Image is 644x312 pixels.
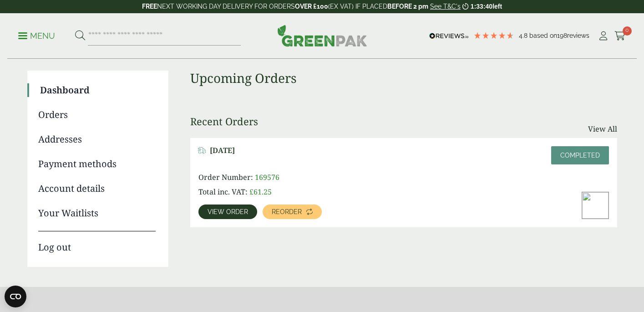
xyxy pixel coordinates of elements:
[208,209,248,215] span: View order
[387,3,428,10] strong: BEFORE 2 pm
[529,32,557,39] span: Based on
[567,32,589,39] span: reviews
[5,286,26,307] button: Open CMP widget
[623,26,632,36] span: 0
[40,83,156,97] a: Dashboard
[38,133,156,146] a: Addresses
[519,32,529,39] span: 4.8
[272,209,302,215] span: Reorder
[18,31,55,40] a: Menu
[614,31,626,41] i: Cart
[557,32,567,39] span: 198
[255,172,279,182] span: 169576
[249,187,272,197] bdi: 61.25
[38,182,156,195] a: Account details
[198,172,253,182] span: Order Number:
[38,206,156,220] a: Your Waitlists
[588,123,617,134] a: View All
[263,205,322,219] a: Reorder
[190,71,617,86] h3: Upcoming Orders
[430,3,461,10] a: See T&C's
[38,157,156,171] a: Payment methods
[249,187,254,197] span: £
[429,33,469,39] img: REVIEWS.io
[38,231,156,254] a: Log out
[190,115,258,127] h3: Recent Orders
[277,25,367,46] img: GreenPak Supplies
[210,146,235,155] span: [DATE]
[18,31,55,41] p: Menu
[198,187,248,197] span: Total inc. VAT:
[473,31,514,40] div: 4.79 Stars
[560,152,600,159] span: Completed
[142,3,157,10] strong: FREE
[295,3,328,10] strong: OVER £100
[38,108,156,122] a: Orders
[471,3,492,10] span: 1:33:40
[492,3,502,10] span: left
[198,205,257,219] a: View order
[598,31,609,41] i: My Account
[582,192,609,219] img: 16oz-PET-Smoothie-Cup-with-Strawberry-Milkshake-and-cream-300x200.jpg
[614,29,626,43] a: 0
